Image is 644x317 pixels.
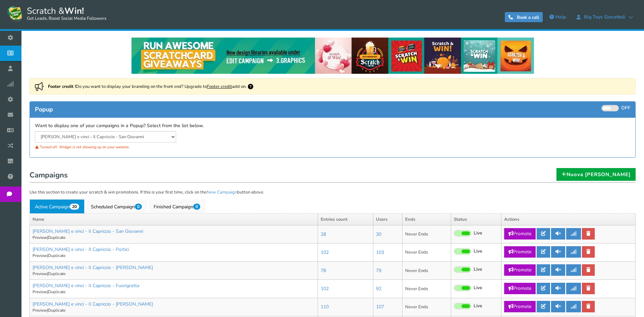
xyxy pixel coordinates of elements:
a: Scheduled Campaign [86,199,147,213]
a: Scratch &Win! Get Leads, Boost Social Media Followers [7,5,106,22]
a: Duplicate [48,271,65,276]
th: Ends [402,213,451,225]
strong: Footer credit ! [48,84,76,90]
span: Live [474,248,482,255]
a: 30 [376,231,381,237]
a: Finished Campaign [148,199,206,213]
td: Never Ends [402,244,451,262]
a: Preview [33,308,47,313]
span: Book a call [517,14,539,20]
span: OFF [621,105,630,111]
span: Popup [35,105,53,113]
a: Preview [33,253,47,258]
a: Promote [504,228,536,240]
th: Name [30,213,318,225]
span: Scratch & [23,5,106,22]
td: Never Ends [402,262,451,280]
img: Scratch and Win [7,5,23,22]
h1: Campaigns [30,169,636,182]
th: Users [373,213,402,225]
p: | [33,289,315,295]
a: 102 [321,249,329,256]
span: Big Toys Giocattoli [581,14,629,20]
a: Book a call [505,12,543,22]
a: Preview [33,271,47,276]
p: | [33,235,315,241]
a: Help [546,12,569,22]
a: Promote [504,264,536,276]
p: | [33,271,315,277]
td: Never Ends [402,225,451,244]
a: 103 [376,249,384,256]
a: Duplicate [48,308,65,313]
a: Preview [33,289,47,295]
small: Get Leads, Boost Social Media Followers [27,16,106,21]
span: Live [474,266,482,273]
p: Use this section to create your scratch & win promotions. If this is your first time, click on th... [30,189,636,196]
a: 78 [321,267,326,274]
a: [PERSON_NAME] e vinci - Il Capriccio - [PERSON_NAME] [33,264,153,271]
a: [PERSON_NAME] e vinci - Il Capriccio - Portici [33,246,129,253]
span: 0 [135,204,142,210]
span: Live [474,285,482,291]
a: Active Campaign [30,199,85,213]
a: 110 [321,304,329,310]
div: Do you want to display your branding on the front end? Upgrade to add on. [30,78,636,95]
th: Entries count [318,213,373,225]
a: Duplicate [48,253,65,258]
a: Preview [33,235,47,240]
a: Nuova [PERSON_NAME] [556,168,636,181]
a: [PERSON_NAME] e vinci - Il Capriccio - [PERSON_NAME] [33,301,153,307]
a: Promote [504,246,536,258]
span: Help [555,14,566,20]
a: 79 [376,267,381,274]
p: | [33,253,315,259]
td: Never Ends [402,280,451,298]
th: Actions [501,213,636,225]
p: | [33,308,315,313]
a: New Campaign [207,189,237,195]
img: festival-poster-2020.webp [131,38,534,74]
span: Live [474,303,482,309]
td: Never Ends [402,298,451,316]
span: Live [474,230,482,236]
a: 107 [376,304,384,310]
span: 0 [193,204,200,210]
a: Promote [504,301,536,312]
th: Status [451,213,501,225]
span: 20 [70,204,79,210]
a: 102 [321,285,329,292]
label: Want to display one of your campaigns in a Popup? Select from the list below. [35,123,204,129]
a: Footer credit [207,84,232,90]
a: [PERSON_NAME] e vinci - Il Capriccio - San Giovanni [33,228,143,234]
strong: Win! [64,5,84,17]
a: Duplicate [48,235,65,240]
a: Duplicate [48,289,65,295]
a: 92 [376,285,381,292]
a: 28 [321,231,326,237]
a: Promote [504,283,536,294]
a: [PERSON_NAME] e vinci - Il Capriccio - Fuorigrotta [33,282,139,289]
div: Turned off. Widget is not showing up on your website. [35,143,328,152]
